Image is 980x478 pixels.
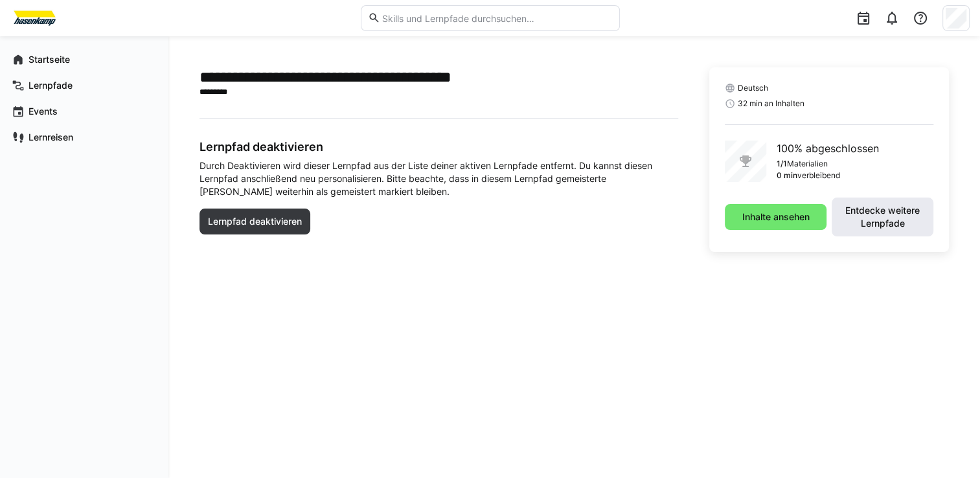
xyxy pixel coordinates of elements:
[206,215,304,228] span: Lernpfad deaktivieren
[777,141,878,156] p: 100% abgeschlossen
[777,170,797,181] p: 0 min
[838,204,927,230] span: Entdecke weitere Lernpfade
[199,139,678,154] h3: Lernpfad deaktivieren
[832,198,933,236] button: Entdecke weitere Lernpfade
[738,98,804,109] span: 32 min an Inhalten
[199,209,310,234] button: Lernpfad deaktivieren
[777,159,787,169] p: 1/1
[725,204,826,230] button: Inhalte ansehen
[199,159,678,198] span: Durch Deaktivieren wird dieser Lernpfad aus der Liste deiner aktiven Lernpfade entfernt. Du kanns...
[738,83,768,93] span: Deutsch
[380,12,612,24] input: Skills und Lernpfade durchsuchen…
[787,159,828,169] p: Materialien
[797,170,840,181] p: verbleibend
[740,211,812,223] span: Inhalte ansehen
